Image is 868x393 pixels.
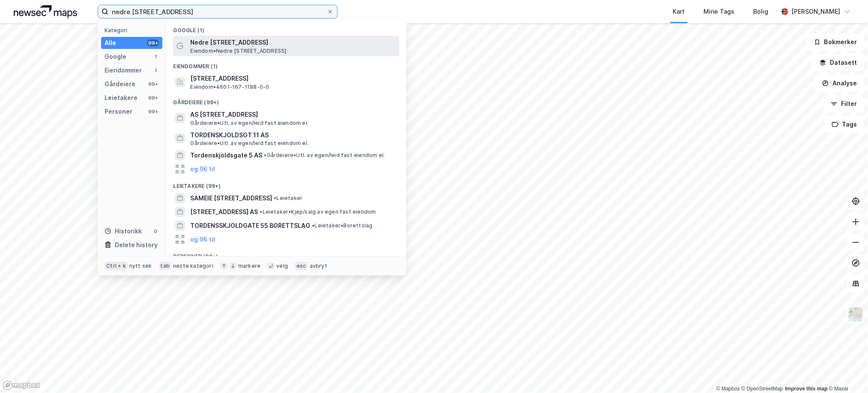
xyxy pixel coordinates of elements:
span: SAMEIE [STREET_ADDRESS] [190,193,272,203]
span: Tordenskjoldsgate 5 AS [190,150,262,160]
button: og 96 til [190,164,215,174]
a: Improve this map [785,386,828,392]
span: Eiendom • 4601-167-1188-0-0 [190,84,269,91]
div: Kart [673,6,685,17]
div: Ctrl + k [105,262,128,270]
div: 99+ [147,39,159,46]
div: Historikk [105,226,142,236]
div: Google [105,51,126,62]
a: Mapbox homepage [3,381,40,390]
img: logo.a4113a55bc3d86da70a041830d287a7e.svg [14,5,77,18]
button: Tags [825,116,865,133]
div: nytt søk [129,263,152,269]
div: Google (1) [166,20,406,36]
span: TORDENSSKJOLDGATE 55 BORETTSLAG [190,221,310,231]
span: Leietaker [274,195,302,202]
img: Z [848,306,864,323]
div: esc [295,262,308,270]
span: Gårdeiere • Utl. av egen/leid fast eiendom el. [264,152,385,159]
span: Gårdeiere • Utl. av egen/leid fast eiendom el. [190,120,308,127]
button: Analyse [815,75,865,92]
span: • [312,222,314,229]
div: 1 [152,67,159,74]
div: Personer [105,106,132,117]
span: TORDENSKJOLDSGT 11 AS [190,130,396,140]
div: avbryt [310,263,327,269]
span: • [260,209,262,215]
div: Alle [105,38,116,48]
div: [PERSON_NAME] [792,6,841,17]
span: • [274,195,276,201]
button: Datasett [812,54,865,71]
span: AS [STREET_ADDRESS] [190,109,396,120]
div: 0 [152,228,159,235]
div: Eiendommer (1) [166,56,406,72]
a: Mapbox [716,386,740,392]
div: markere [238,263,260,269]
input: Søk på adresse, matrikkel, gårdeiere, leietakere eller personer [108,5,327,18]
span: Leietaker • Borettslag [312,222,372,229]
div: 99+ [147,94,159,101]
div: Eiendommer [105,65,142,76]
div: Leietakere [105,93,138,103]
div: neste kategori [173,263,213,269]
button: Bokmerker [807,33,865,51]
span: Eiendom • Nedre [STREET_ADDRESS] [190,48,286,54]
div: Delete history [115,240,158,250]
span: • [264,152,266,158]
div: 99+ [147,108,159,115]
div: Gårdeiere (99+) [166,92,406,108]
div: Kontrollprogram for chat [825,352,868,393]
div: tab [159,262,172,270]
div: Leietakere (99+) [166,176,406,191]
div: Bolig [754,6,769,17]
span: Nedre [STREET_ADDRESS] [190,37,396,48]
a: OpenStreetMap [742,386,783,392]
span: [STREET_ADDRESS] [190,73,396,84]
div: 99+ [147,81,159,88]
span: [STREET_ADDRESS] AS [190,207,258,217]
button: Filter [823,95,865,112]
div: Gårdeiere [105,79,135,89]
button: og 96 til [190,234,215,245]
div: 1 [152,53,159,60]
div: Kategori [105,27,162,33]
iframe: Chat Widget [825,352,868,393]
span: Leietaker • Kjøp/salg av egen fast eiendom [260,209,376,215]
div: Personer (99+) [166,246,406,262]
div: velg [276,263,288,269]
div: Mine Tags [704,6,735,17]
span: Gårdeiere • Utl. av egen/leid fast eiendom el. [190,140,308,147]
